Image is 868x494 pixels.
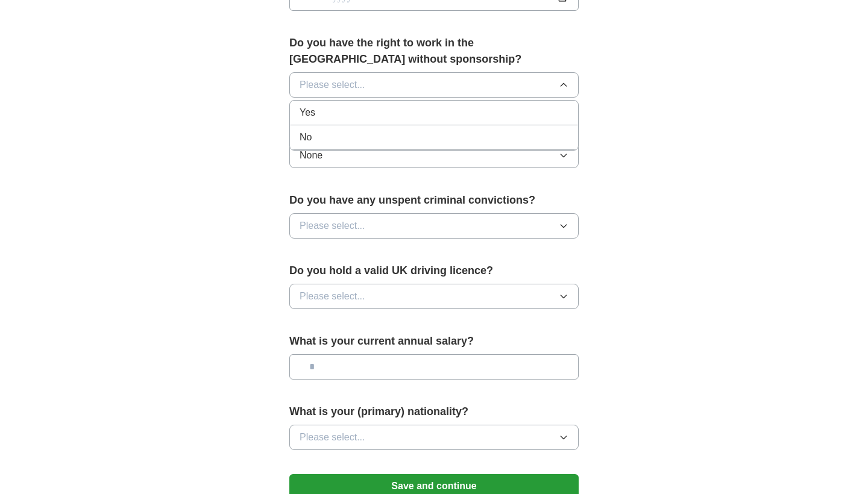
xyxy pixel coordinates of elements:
span: Please select... [300,289,365,304]
label: Do you have the right to work in the [GEOGRAPHIC_DATA] without sponsorship? [289,35,579,67]
button: Please select... [289,425,579,450]
label: What is your current annual salary? [289,333,579,349]
label: Do you hold a valid UK driving licence? [289,263,579,279]
span: None [300,148,322,163]
button: None [289,143,579,168]
label: Do you have any unspent criminal convictions? [289,192,579,208]
button: Please select... [289,284,579,309]
span: No [300,130,312,145]
span: Please select... [300,430,365,445]
label: What is your (primary) nationality? [289,404,579,420]
span: Please select... [300,219,365,233]
span: Yes [300,105,315,120]
span: Please select... [300,78,365,92]
button: Please select... [289,72,579,98]
button: Please select... [289,213,579,239]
